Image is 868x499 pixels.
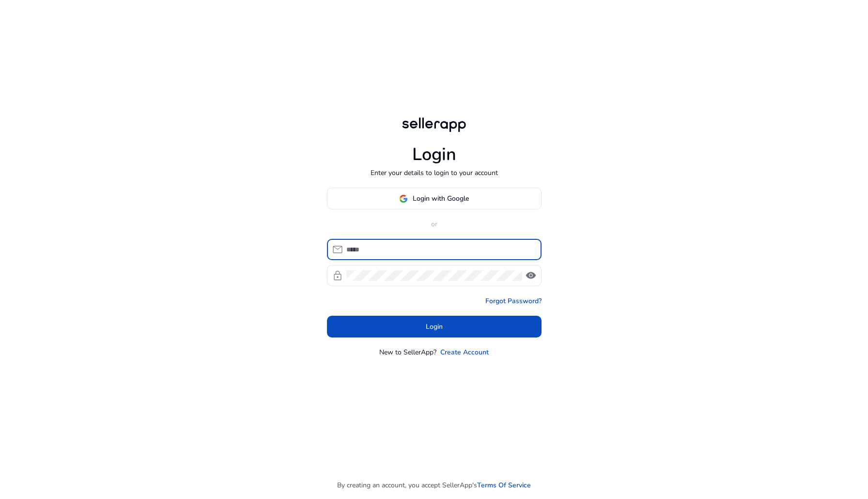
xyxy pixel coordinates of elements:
[332,244,343,255] span: mail
[327,219,542,229] p: or
[426,322,443,332] span: Login
[399,194,408,203] img: google-logo.svg
[477,480,531,490] a: Terms Of Service
[371,168,498,178] p: Enter your details to login to your account
[485,296,542,306] a: Forgot Password?
[413,193,469,204] span: Login with Google
[327,188,542,209] button: Login with Google
[440,347,489,357] a: Create Account
[327,316,542,338] button: Login
[332,270,343,281] span: lock
[379,347,436,357] p: New to SellerApp?
[412,144,456,165] h1: Login
[525,270,537,281] span: visibility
